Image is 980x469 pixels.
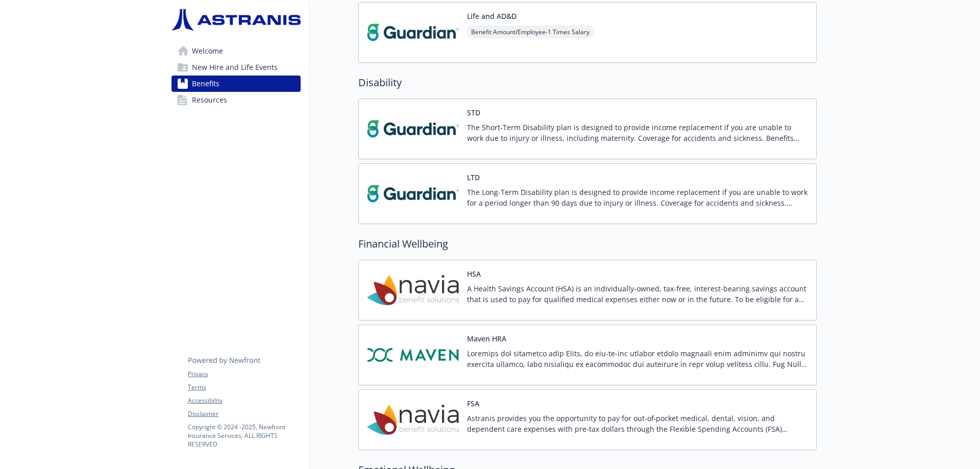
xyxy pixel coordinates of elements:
p: The Short-Term Disability plan is designed to provide income replacement if you are unable to wor... [467,122,808,143]
a: New Hire and Life Events [171,59,301,76]
p: Copyright © 2024 - 2025 , Newfront Insurance Services, ALL RIGHTS RESERVED [188,423,300,449]
button: STD [467,107,480,118]
a: Privacy [188,369,300,379]
a: Resources [171,92,301,108]
span: Resources [192,92,227,108]
a: Benefits [171,76,301,92]
a: Accessibility [188,396,300,405]
button: FSA [467,398,479,409]
p: Loremips dol sitametco adip Elits, do eiu-te-inc utlabor etdolo magnaali enim adminimv qui nostru... [467,348,808,369]
p: Astranis provides you the opportunity to pay for out‐of‐pocket medical, dental, vision, and depen... [467,413,808,434]
img: Navia Benefit Solutions carrier logo [367,268,459,312]
img: Guardian carrier logo [367,11,459,54]
button: Life and AD&D [467,11,517,21]
a: Welcome [171,43,301,59]
p: The Long-Term Disability plan is designed to provide income replacement if you are unable to work... [467,187,808,208]
span: Welcome [192,43,223,59]
img: Maven carrier logo [367,333,459,377]
a: Disclaimer [188,409,300,418]
a: Terms [188,383,300,392]
p: A Health Savings Account (HSA) is an individually-owned, tax-free, interest-bearing savings accou... [467,283,808,305]
img: Navia Benefit Solutions carrier logo [367,398,459,441]
img: Guardian carrier logo [367,172,459,215]
h2: Financial Wellbeing [358,236,817,252]
h2: Disability [358,75,817,90]
img: Guardian carrier logo [367,107,459,151]
button: HSA [467,268,481,279]
button: Maven HRA [467,333,506,344]
span: Benefits [192,76,219,92]
span: New Hire and Life Events [192,59,278,76]
button: LTD [467,172,480,183]
span: Benefit Amount/Employee - 1 Times Salary [467,26,594,38]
